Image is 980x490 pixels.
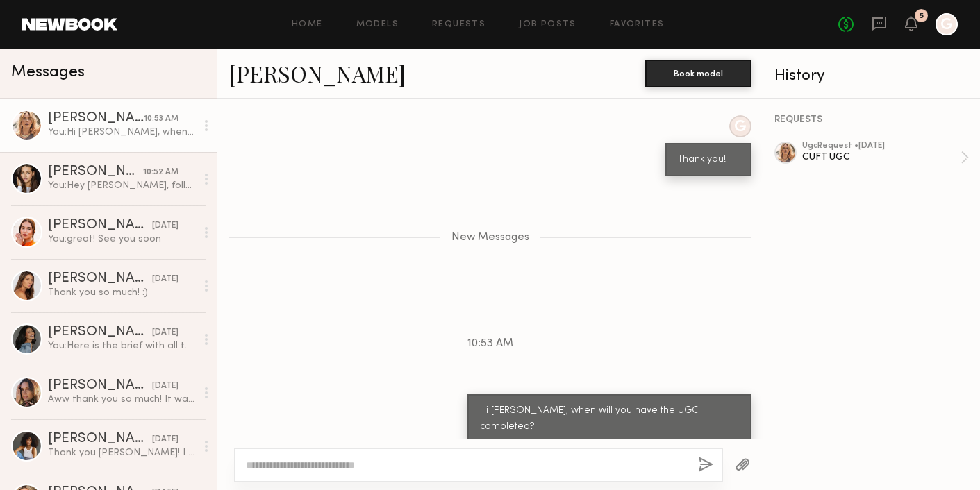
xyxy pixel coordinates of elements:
[519,20,576,29] a: Job Posts
[480,403,739,435] div: Hi [PERSON_NAME], when will you have the UGC completed?
[645,67,751,78] a: Book model
[229,58,406,88] a: [PERSON_NAME]
[48,379,152,393] div: [PERSON_NAME]
[48,233,196,246] div: You: great! See you soon
[143,166,178,179] div: 10:52 AM
[48,286,196,299] div: Thank you so much! :)
[48,272,152,286] div: [PERSON_NAME]
[48,326,152,339] div: [PERSON_NAME]
[451,232,529,244] span: New Messages
[802,142,961,151] div: ugc Request • [DATE]
[48,126,196,139] div: You: Hi [PERSON_NAME], when will you have the UGC completed?
[356,20,399,29] a: Models
[936,13,958,35] a: G
[48,393,196,406] div: Aww thank you so much! It was so fun and you all have such great energy! Thank you for everything...
[645,60,751,87] button: Book model
[48,112,144,126] div: [PERSON_NAME]
[802,151,961,164] div: CUFT UGC
[144,112,178,126] div: 10:53 AM
[152,433,178,446] div: [DATE]
[48,179,196,192] div: You: Hey [PERSON_NAME], following up on this. Are you able to make the edits to the UGC?
[678,152,739,168] div: Thank you!
[774,115,969,125] div: REQUESTS
[11,65,85,81] span: Messages
[152,273,178,286] div: [DATE]
[152,380,178,393] div: [DATE]
[610,20,665,29] a: Favorites
[48,339,196,353] div: You: Here is the brief with all the info you should need! Please let me know if you have any ques...
[48,432,152,446] div: [PERSON_NAME]
[48,219,152,233] div: [PERSON_NAME]
[48,165,143,179] div: [PERSON_NAME]
[774,68,969,84] div: History
[152,326,178,339] div: [DATE]
[48,446,196,459] div: Thank you [PERSON_NAME]! I had so so so much fun :) thank you for the new goodies as well!
[467,338,513,350] span: 10:53 AM
[152,219,178,233] div: [DATE]
[432,20,485,29] a: Requests
[292,20,323,29] a: Home
[920,12,924,20] div: 5
[802,142,969,174] a: ugcRequest •[DATE]CUFT UGC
